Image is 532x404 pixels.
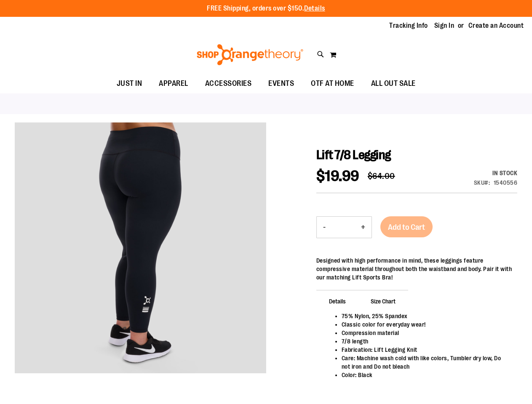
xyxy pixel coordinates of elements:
p: FREE Shipping, orders over $150. [207,4,325,13]
a: ACCESSORIES [197,74,260,93]
li: Classic color for everyday wear! [342,320,509,329]
span: Size Chart [358,290,408,312]
a: APPAREL [150,74,197,93]
span: EVENTS [268,74,294,93]
a: JUST IN [108,74,151,93]
a: Sign In [434,21,454,30]
li: 7/8 length [342,337,509,346]
li: Care: Machine wash cold with like colors, Tumbler dry low, Do not iron and Do not bleach [342,354,509,371]
li: 75% Nylon, 25% Spandex [342,312,509,320]
li: Fabrication: Lift Legging Knit [342,346,509,354]
strong: SKU [474,179,490,186]
span: $19.99 [316,167,359,185]
a: EVENTS [260,74,302,93]
a: Details [304,5,325,12]
span: APPAREL [159,74,188,93]
li: Color: Black [342,371,509,379]
div: 1540556 [494,178,518,187]
div: Availability [474,169,518,177]
a: Tracking Info [389,21,428,30]
span: ACCESSORIES [205,74,252,93]
a: ALL OUT SALE [363,74,424,93]
a: OTF AT HOME [302,74,363,93]
button: Decrease product quantity [317,217,332,238]
li: Compression material [342,329,509,337]
img: Shop Orangetheory [195,44,305,65]
div: In stock [474,169,518,177]
a: Create an Account [468,21,524,30]
span: Lift 7/8 Legging [316,148,391,162]
div: Designed with high performance in mind, these leggings feature compressive material throughout bo... [316,256,517,282]
span: JUST IN [117,74,142,93]
span: OTF AT HOME [311,74,354,93]
span: Details [316,290,358,312]
span: ALL OUT SALE [371,74,416,93]
button: Increase product quantity [355,217,372,238]
span: $64.00 [368,171,395,181]
input: Product quantity [332,217,355,237]
img: main product photo [15,122,266,374]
